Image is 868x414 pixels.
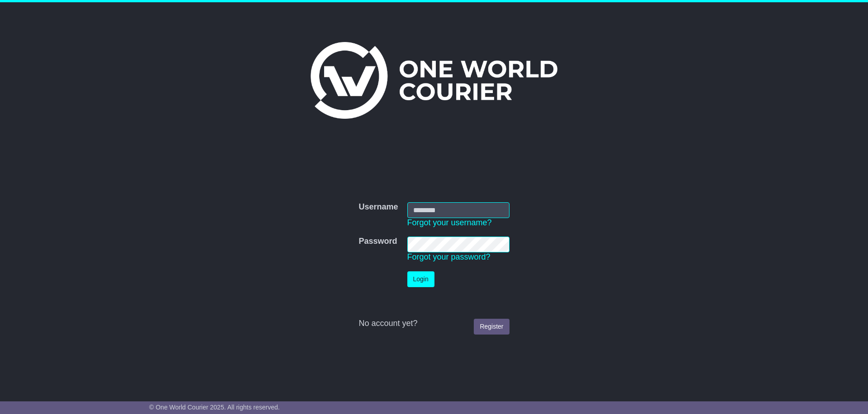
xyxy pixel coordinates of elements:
img: One World [311,42,557,119]
label: Password [359,237,397,247]
a: Register [474,319,509,335]
button: Login [407,271,434,287]
label: Username [359,202,398,212]
div: No account yet? [359,319,509,329]
span: © One World Courier 2025. All rights reserved. [149,404,280,411]
a: Forgot your password? [407,252,491,261]
a: Forgot your username? [407,218,492,227]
